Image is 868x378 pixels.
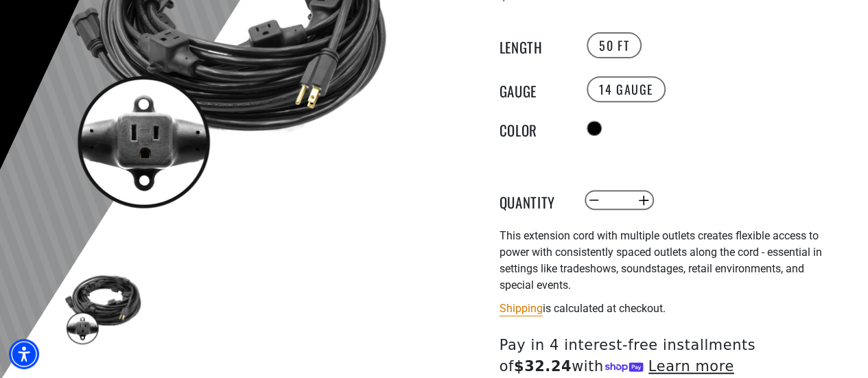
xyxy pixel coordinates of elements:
[9,339,39,369] div: Accessibility Menu
[500,299,836,318] div: is calculated at checkout.
[63,268,143,347] img: black
[500,229,822,292] span: This extension cord with multiple outlets creates flexible access to power with consistently spac...
[500,36,568,54] legend: Length
[500,302,543,315] a: Shipping
[587,76,666,102] label: 14 Gauge
[587,32,642,58] label: 50 FT
[500,191,568,209] label: Quantity
[500,119,568,137] legend: Color
[500,80,568,98] legend: Gauge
